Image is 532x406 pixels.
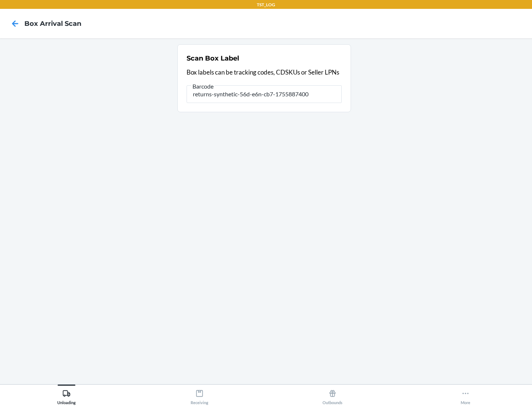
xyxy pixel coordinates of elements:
div: Outbounds [323,386,342,405]
h2: Scan Box Label [187,54,239,63]
p: Box labels can be tracking codes, CDSKUs or Seller LPNs [187,68,342,77]
button: More [399,385,532,405]
div: Unloading [57,386,76,405]
div: Receiving [191,386,208,405]
div: More [461,386,470,405]
span: Barcode [191,83,215,90]
h4: Box Arrival Scan [24,19,81,28]
p: TST_LOG [257,1,275,8]
input: Barcode [187,85,342,103]
button: Receiving [133,385,266,405]
button: Outbounds [266,385,399,405]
